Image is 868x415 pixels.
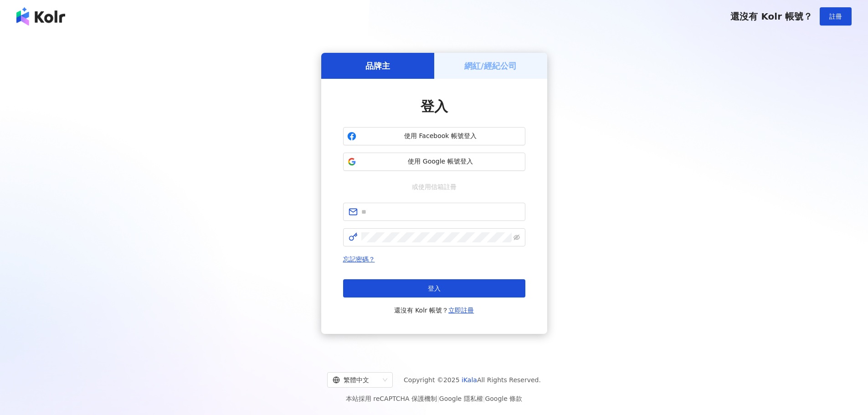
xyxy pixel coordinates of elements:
[462,376,477,384] a: iKala
[464,60,517,72] h5: 網紅/經紀公司
[365,60,390,72] h5: 品牌主
[428,285,441,292] span: 登入
[404,374,541,385] span: Copyright © 2025 All Rights Reserved.
[343,127,525,145] button: 使用 Facebook 帳號登入
[343,279,525,297] button: 登入
[439,395,483,402] a: Google 隱私權
[730,11,812,22] span: 還沒有 Kolr 帳號？
[421,98,448,114] span: 登入
[394,305,474,316] span: 還沒有 Kolr 帳號？
[437,395,439,402] span: |
[360,132,521,141] span: 使用 Facebook 帳號登入
[829,13,842,20] span: 註冊
[333,373,379,387] div: 繁體中文
[346,393,522,404] span: 本站採用 reCAPTCHA 保護機制
[485,395,522,402] a: Google 條款
[343,153,525,171] button: 使用 Google 帳號登入
[448,307,474,314] a: 立即註冊
[360,157,521,166] span: 使用 Google 帳號登入
[483,395,485,402] span: |
[820,7,852,26] button: 註冊
[343,256,375,263] a: 忘記密碼？
[16,7,65,26] img: logo
[406,182,463,192] span: 或使用信箱註冊
[514,234,520,241] span: eye-invisible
